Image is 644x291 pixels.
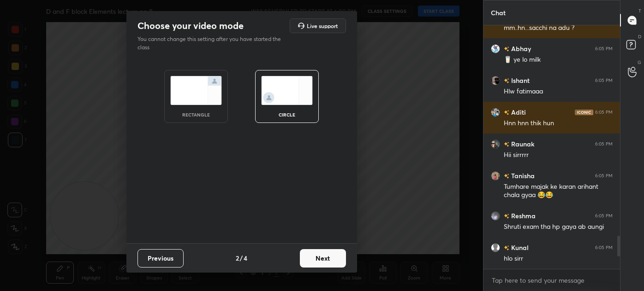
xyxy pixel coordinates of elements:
img: circleScreenIcon.acc0effb.svg [261,76,313,105]
img: iconic-dark.1390631f.png [575,110,593,115]
div: Hnn hnn thik hun [504,119,613,128]
div: Hii sirrrrr [504,151,613,160]
p: Chat [483,0,513,25]
div: 6:05 PM [595,213,613,219]
div: 6:05 PM [595,173,613,179]
div: mm..hn...sacchi na adu ? [504,23,613,33]
h4: 2 [236,253,239,263]
div: 6:05 PM [595,46,613,52]
div: Tumhare majak ke karan arihant chala gyaa 😂😂 [504,182,613,200]
img: no-rating-badge.077c3623.svg [504,110,509,115]
h4: / [240,253,243,263]
p: You cannot change this setting after you have started the class [137,35,287,52]
button: Previous [137,249,184,268]
div: Hlw fatimaaa [504,87,613,96]
div: grid [483,25,620,269]
img: 82604743a4934b05ac4fae051c220ba2.jpg [491,108,500,117]
div: rectangle [178,112,215,117]
img: no-rating-badge.077c3623.svg [504,174,509,179]
img: default.png [491,243,500,252]
img: no-rating-badge.077c3623.svg [504,78,509,83]
img: no-rating-badge.077c3623.svg [504,214,509,219]
button: Next [300,249,346,268]
img: no-rating-badge.077c3623.svg [504,47,509,52]
img: 145e2dc8cf8a4788b4edc87e6756cc06.jpg [491,171,500,180]
img: 5bcd41a4692d471192f4e30395aeb2c7.jpg [491,211,500,221]
img: no-rating-badge.077c3623.svg [504,142,509,147]
h6: Ishant [509,76,530,85]
h2: Choose your video mode [137,20,244,32]
img: 175b51d4f7ae4d6ba267373a32b4325b.jpg [491,44,500,53]
h6: Abhay [509,44,531,53]
img: normalScreenIcon.ae25ed63.svg [170,76,222,105]
img: 99599b5805824bffb262b24888d85f80.jpg [491,140,500,149]
p: T [638,7,641,14]
div: 6:05 PM [595,110,613,115]
h6: Raunak [509,139,534,149]
h5: Live support [307,23,338,29]
div: 6:05 PM [595,141,613,147]
div: 🥛 ye lo milk [504,55,613,64]
h4: 4 [244,253,247,263]
img: 3 [491,76,500,85]
div: hlo sirr [504,254,613,263]
div: 6:05 PM [595,245,613,250]
p: G [638,59,641,66]
h6: Reshma [509,211,536,221]
h6: Tanisha [509,171,535,180]
p: D [638,33,641,40]
h6: Aditi [509,107,526,117]
h6: Kunal [509,243,529,252]
div: 6:05 PM [595,78,613,83]
img: no-rating-badge.077c3623.svg [504,245,509,250]
div: circle [268,112,305,117]
div: Shruti exam tha hp gaya ab aungi [504,222,613,232]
